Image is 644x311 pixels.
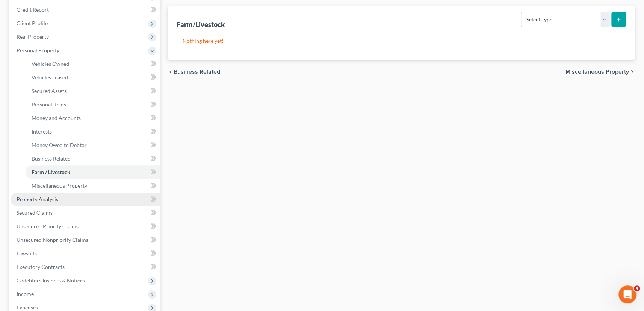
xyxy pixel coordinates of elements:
button: chevron_left Business Related [168,69,220,75]
a: Unsecured Priority Claims [11,220,160,233]
a: Interests [26,125,160,138]
p: Nothing here yet! [183,37,620,45]
span: Unsecured Nonpriority Claims [17,237,88,243]
a: Money and Accounts [26,111,160,125]
span: Money and Accounts [32,115,81,121]
i: chevron_right [629,69,635,75]
span: Unsecured Priority Claims [17,223,79,229]
a: Credit Report [11,3,160,17]
span: Lawsuits [17,250,37,256]
a: Unsecured Nonpriority Claims [11,233,160,247]
span: Business Related [174,69,220,75]
span: Miscellaneous Property [565,69,629,75]
a: Business Related [26,152,160,165]
span: Vehicles Leased [32,74,68,80]
span: Interests [32,128,52,135]
span: Secured Claims [17,209,53,216]
i: chevron_left [168,69,174,75]
a: Property Analysis [11,193,160,206]
span: Codebtors Insiders & Notices [17,277,85,284]
span: 4 [634,285,640,291]
a: Vehicles Owned [26,57,160,71]
span: Executory Contracts [17,264,65,270]
span: Expenses [17,304,38,311]
div: Farm/Livestock [177,20,225,29]
span: Miscellaneous Property [32,182,87,189]
iframe: Intercom live chat [618,285,636,303]
span: Vehicles Owned [32,61,69,67]
span: Credit Report [17,6,49,13]
a: Vehicles Leased [26,71,160,84]
a: Money Owed to Debtor [26,138,160,152]
span: Business Related [32,155,71,162]
a: Farm / Livestock [26,165,160,179]
span: Farm / Livestock [32,169,70,175]
span: Money Owed to Debtor [32,142,87,148]
span: Property Analysis [17,196,58,202]
a: Secured Claims [11,206,160,220]
span: Client Profile [17,20,48,26]
button: Miscellaneous Property chevron_right [565,69,635,75]
span: Secured Assets [32,88,67,94]
span: Personal Items [32,101,66,108]
span: Personal Property [17,47,59,53]
a: Executory Contracts [11,260,160,274]
a: Secured Assets [26,84,160,98]
span: Real Property [17,33,49,40]
span: Income [17,291,34,297]
a: Miscellaneous Property [26,179,160,193]
a: Lawsuits [11,247,160,260]
a: Personal Items [26,98,160,111]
